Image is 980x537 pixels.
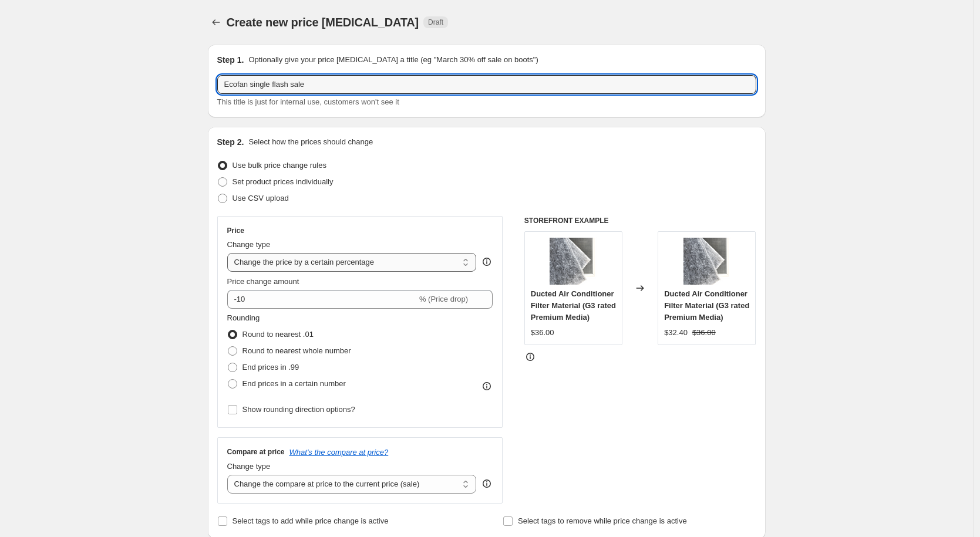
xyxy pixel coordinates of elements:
span: End prices in a certain number [243,379,346,388]
h6: STOREFRONT EXAMPLE [524,216,756,225]
strike: $36.00 [692,327,716,339]
span: Select tags to remove while price change is active [518,516,687,525]
input: 30% off holiday sale [217,75,756,94]
h2: Step 1. [217,54,244,66]
span: Ducted Air Conditioner Filter Material (G3 rated Premium Media) [664,289,749,322]
input: -15 [227,290,417,309]
span: This title is just for internal use, customers won't see it [217,97,399,106]
div: $32.40 [664,327,688,339]
span: Use CSV upload [233,194,289,202]
p: Select how the prices should change [248,136,373,148]
span: Round to nearest .01 [243,330,314,339]
span: Ducted Air Conditioner Filter Material (G3 rated Premium Media) [531,289,616,322]
div: help [481,256,493,268]
span: Show rounding direction options? [243,405,355,414]
span: End prices in .99 [243,363,299,371]
h3: Price [227,226,244,235]
span: % (Price drop) [419,295,468,303]
div: help [481,478,493,489]
span: Rounding [227,313,260,322]
button: What's the compare at price? [289,448,389,457]
span: Change type [227,462,271,471]
img: ducted-airconditioner-filter-media_80x.png [683,238,730,285]
div: $36.00 [531,327,554,339]
span: Change type [227,240,271,249]
span: Use bulk price change rules [233,161,326,170]
span: Draft [428,18,443,27]
p: Optionally give your price [MEDICAL_DATA] a title (eg "March 30% off sale on boots") [248,54,538,66]
span: Create new price [MEDICAL_DATA] [227,16,419,29]
span: Round to nearest whole number [243,346,351,355]
span: Set product prices individually [233,177,334,186]
h3: Compare at price [227,447,285,457]
button: Price change jobs [208,14,224,31]
h2: Step 2. [217,136,244,148]
span: Select tags to add while price change is active [233,516,389,525]
span: Price change amount [227,277,299,286]
img: ducted-airconditioner-filter-media_80x.png [550,238,597,285]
